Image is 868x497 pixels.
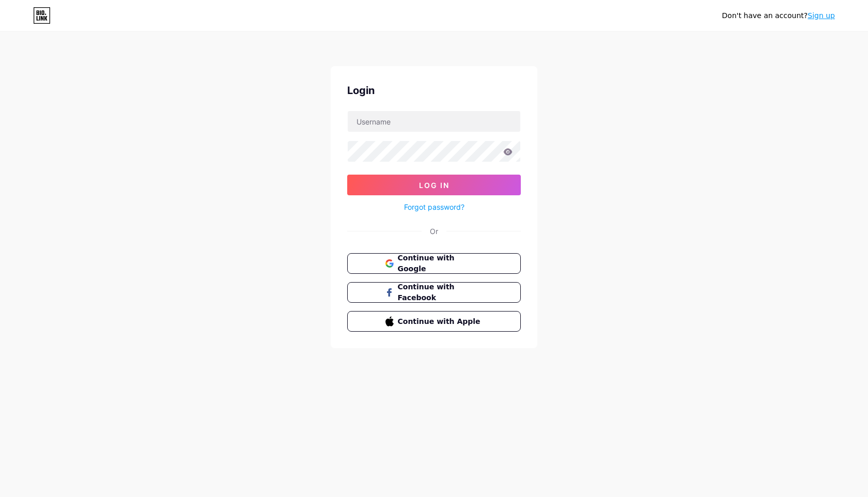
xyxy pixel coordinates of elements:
[808,11,835,20] a: Sign up
[419,181,450,190] span: Log In
[347,175,521,195] button: Log In
[398,316,483,327] span: Continue with Apple
[347,83,521,98] div: Login
[347,282,521,303] button: Continue with Facebook
[398,282,483,303] span: Continue with Facebook
[348,111,520,132] input: Username
[398,253,483,274] span: Continue with Google
[347,311,521,332] button: Continue with Apple
[722,10,835,21] div: Don't have an account?
[347,253,521,274] button: Continue with Google
[430,226,438,237] div: Or
[404,201,464,212] a: Forgot password?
